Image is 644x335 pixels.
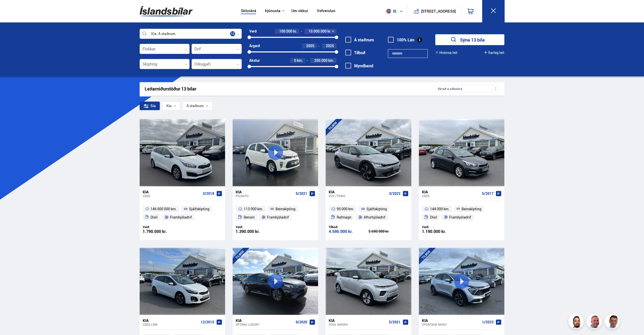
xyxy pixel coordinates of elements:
[187,104,204,108] span: Á staðnum
[419,186,504,240] a: Kia Ceed 5/2017 144 000 km. Beinskipting Dísil Framhjóladrif Verð: 1.190.000 kr.
[434,85,499,92] div: Skráð á söluskrá
[569,315,584,330] img: nhp88E3Fdnt1Opn2.png
[279,29,292,34] span: 100.000
[326,43,334,48] span: 2025
[233,186,318,240] a: Kia Picanto 5/2021 113 000 km. Beinskipting Bensín Framhjóladrif Verð: 1.390.000 kr.
[236,225,275,229] div: Verð:
[337,214,351,220] span: Rafmagn
[384,4,407,19] button: is
[166,104,172,108] span: Kia
[249,29,257,33] div: Verð
[430,214,437,220] span: Dísil
[422,318,480,323] div: Kia
[345,38,374,42] label: Á staðnum
[329,225,369,229] div: Tilboð:
[389,192,401,196] span: 3/2022
[309,29,327,34] span: 10.000.000
[236,229,275,234] div: 1.390.000 kr.
[241,9,256,14] a: Söluskrá
[389,320,401,324] span: 5/2021
[189,206,209,212] span: Sjálfskipting
[435,34,504,45] button: Sýna 13 bíla
[306,43,314,48] span: 2005
[236,318,294,323] div: Kia
[364,214,385,220] span: Afturhjóladrif
[291,9,308,14] a: Um okkur
[345,50,365,55] label: Tilboð
[143,225,182,229] div: Verð:
[150,214,158,220] span: Dísil
[314,58,327,63] span: 200.000
[422,229,462,234] div: 1.190.000 kr.
[145,86,434,92] div: Leitarniðurstöður 13 bílar
[140,102,160,110] div: Sía
[605,315,621,330] img: FbJEzSuNWCJXmdc-.webp
[297,58,303,63] span: km.
[296,192,307,196] span: 5/2021
[422,225,462,229] div: Verð:
[170,214,192,220] span: Framhjóladrif
[140,186,225,240] a: Kia Ceed 3/2018 146 000 000 km. Sjálfskipting Dísil Framhjóladrif Verð: 1.790.000 kr.
[296,320,307,324] span: 9/2020
[203,192,214,196] span: 3/2018
[143,194,201,198] div: Ceed
[423,9,454,13] button: [STREET_ADDRESS]
[384,9,397,14] span: is
[317,9,335,14] a: Vefverslun
[435,51,457,55] button: Hreinsa leit
[449,214,471,220] span: Framhjóladrif
[249,58,260,63] div: Akstur
[328,58,334,63] span: km.
[293,29,297,33] span: kr.
[329,194,387,198] div: EV6 77KWH
[369,230,408,233] div: 5.690.000 kr.
[430,206,449,212] span: 144 000 km.
[265,9,280,13] button: Þjónusta
[150,206,177,212] span: 146 000 000 km.
[140,3,193,19] img: G0Ugv5HjCgRt.svg
[366,206,387,212] span: Sjálfskipting
[329,190,387,194] div: Kia
[422,194,480,198] div: Ceed
[329,323,387,326] div: Soul 64KWH
[327,29,331,33] span: kr.
[267,214,289,220] span: Framhjóladrif
[275,206,295,212] span: Beinskipting
[482,192,494,196] span: 5/2017
[143,229,182,234] div: 1.790.000 kr.
[329,229,369,234] div: 4.590.000 kr.
[143,323,199,326] div: Ceed LINE
[236,194,294,198] div: Picanto
[294,58,296,63] span: 0
[388,38,414,42] label: 100% Lán
[143,318,199,323] div: Kia
[4,2,19,17] button: Open LiveChat chat widget
[484,51,504,55] button: Ítarleg leit
[249,44,260,48] div: Árgerð
[422,323,480,326] div: Sportage MHEV
[236,190,294,194] div: Kia
[236,323,294,326] div: Optima LUXURY
[332,29,334,33] span: +
[201,320,214,324] span: 12/2015
[386,9,391,14] img: svg+xml;base64,PHN2ZyB4bWxucz0iaHR0cDovL3d3dy53My5vcmcvMjAwMC9zdmciIHdpZHRoPSI1MTIiIGhlaWdodD0iNT...
[244,206,263,212] span: 113 000 km.
[462,206,481,212] span: Beinskipting
[482,320,494,324] span: 1/2023
[143,190,201,194] div: Kia
[329,318,387,323] div: Kia
[345,64,373,68] label: Myndband
[337,206,354,212] span: 95 000 km.
[587,315,602,330] img: siFngHWaQ9KaOqBr.png
[410,4,458,18] a: [STREET_ADDRESS]
[326,186,411,240] a: Kia EV6 77KWH 3/2022 95 000 km. Sjálfskipting Rafmagn Afturhjóladrif Tilboð: 4.590.000 kr. 5.690....
[422,190,480,194] div: Kia
[244,214,255,220] span: Bensín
